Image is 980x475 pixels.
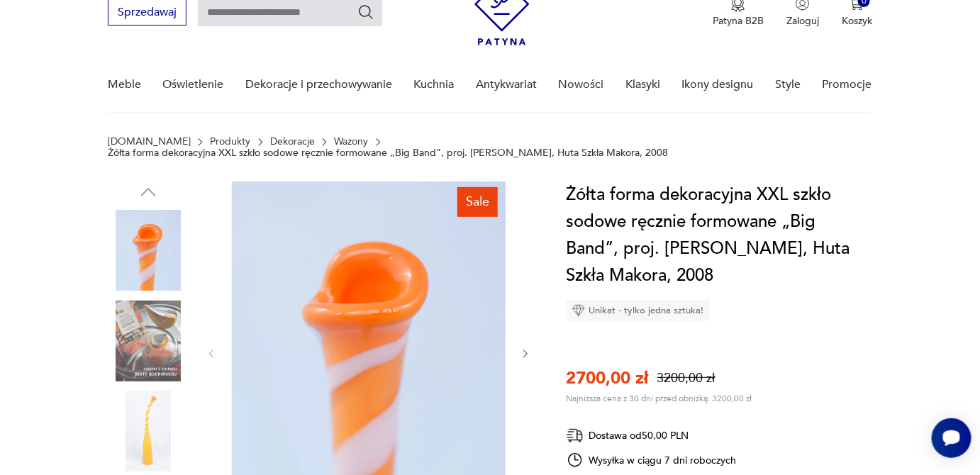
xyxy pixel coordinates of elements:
[108,391,189,471] img: Zdjęcie produktu Żółta forma dekoracyjna XXL szkło sodowe ręcznie formowane „Big Band”, proj. Jer...
[572,304,585,317] img: Ikona diamentu
[657,369,715,387] p: 3200,00 zł
[559,57,604,112] a: Nowości
[108,57,141,112] a: Meble
[682,57,754,112] a: Ikony designu
[108,210,189,291] img: Zdjęcie produktu Żółta forma dekoracyjna XXL szkło sodowe ręcznie formowane „Big Band”, proj. Jer...
[414,57,455,112] a: Kuchnia
[567,393,752,404] p: Najniższa cena z 30 dni przed obniżką: 3200,00 zł
[842,14,872,28] p: Koszyk
[713,14,764,28] p: Patyna B2B
[108,9,186,18] a: Sprzedawaj
[108,147,668,159] p: Żółta forma dekoracyjna XXL szkło sodowe ręcznie formowane „Big Band”, proj. [PERSON_NAME], Huta ...
[457,187,498,217] div: Sale
[775,57,801,112] a: Style
[245,57,392,112] a: Dekoracje i przechowywanie
[567,300,710,321] div: Unikat - tylko jedna sztuka!
[823,57,872,112] a: Promocje
[932,418,971,458] iframe: Smartsupp widget button
[163,57,224,112] a: Oświetlenie
[567,427,737,445] div: Dostawa od 50,00 PLN
[476,57,537,112] a: Antykwariat
[211,136,251,147] a: Produkty
[567,427,584,445] img: Ikona dostawy
[270,136,315,147] a: Dekoracje
[335,136,369,147] a: Wazony
[108,301,189,381] img: Zdjęcie produktu Żółta forma dekoracyjna XXL szkło sodowe ręcznie formowane „Big Band”, proj. Jer...
[108,136,191,147] a: [DOMAIN_NAME]
[786,14,819,28] p: Zaloguj
[625,57,660,112] a: Klasyki
[567,181,872,289] h1: Żółta forma dekoracyjna XXL szkło sodowe ręcznie formowane „Big Band”, proj. [PERSON_NAME], Huta ...
[567,367,649,390] p: 2700,00 zł
[357,4,374,21] button: Szukaj
[567,452,737,469] div: Wysyłka w ciągu 7 dni roboczych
